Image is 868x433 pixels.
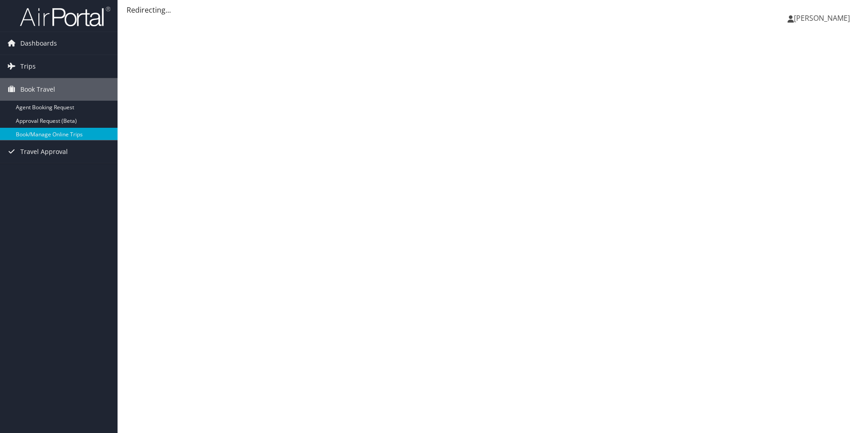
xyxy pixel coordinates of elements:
[20,6,110,27] img: airportal-logo.png
[794,13,850,23] span: [PERSON_NAME]
[20,32,57,55] span: Dashboards
[20,140,68,163] span: Travel Approval
[788,5,859,32] a: [PERSON_NAME]
[20,55,36,78] span: Trips
[20,78,55,101] span: Book Travel
[127,5,859,15] div: Redirecting...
